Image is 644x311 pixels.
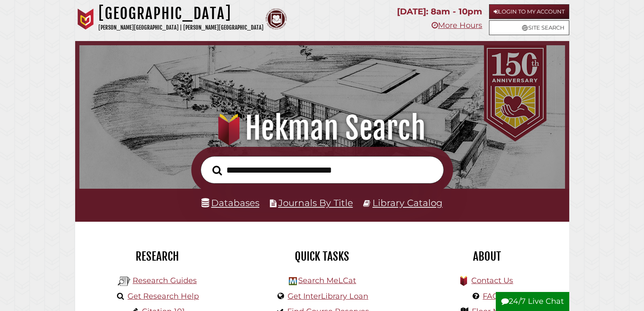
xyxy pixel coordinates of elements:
[288,292,368,301] a: Get InterLibrary Loan
[82,249,234,264] h2: Research
[489,20,569,35] a: Site Search
[432,21,482,30] a: More Hours
[471,276,513,285] a: Contact Us
[98,23,264,33] p: [PERSON_NAME][GEOGRAPHIC_DATA] | [PERSON_NAME][GEOGRAPHIC_DATA]
[128,292,199,301] a: Get Research Help
[372,197,443,208] a: Library Catalog
[246,249,398,264] h2: Quick Tasks
[118,275,130,288] img: Hekman Library Logo
[411,249,563,264] h2: About
[298,276,356,285] a: Search MeLCat
[89,110,555,147] h1: Hekman Search
[266,8,287,30] img: Calvin Theological Seminary
[278,197,353,208] a: Journals By Title
[397,4,482,19] p: [DATE]: 8am - 10pm
[483,292,503,301] a: FAQs
[212,165,222,175] i: Search
[98,4,264,23] h1: [GEOGRAPHIC_DATA]
[289,277,297,285] img: Hekman Library Logo
[75,8,96,30] img: Calvin University
[133,276,197,285] a: Research Guides
[489,4,569,19] a: Login to My Account
[208,163,226,178] button: Search
[201,197,259,208] a: Databases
